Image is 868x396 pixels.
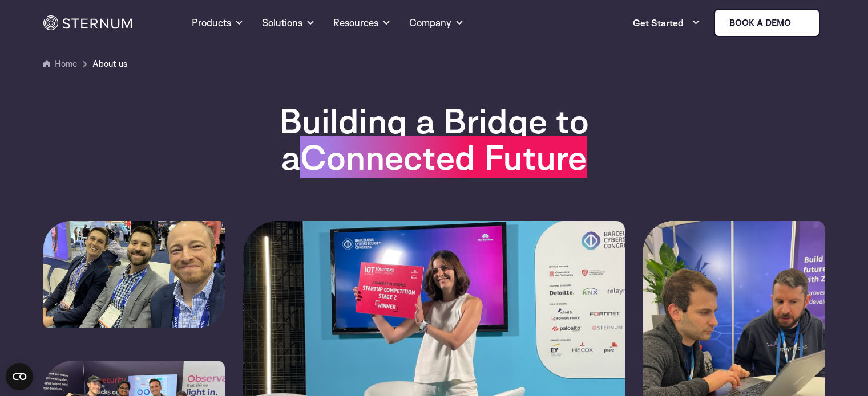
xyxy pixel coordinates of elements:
a: Resources [333,2,391,43]
a: Home [55,58,77,69]
a: Products [192,2,244,43]
button: Open CMP widget [6,363,33,390]
a: Get Started [633,11,700,34]
a: Solutions [262,2,315,43]
span: Connected Future [300,136,587,178]
img: sternum iot [796,18,805,27]
h1: Building a Bridge to a [213,103,655,175]
a: Company [409,2,464,43]
a: Book a demo [714,9,820,37]
span: About us [92,57,127,71]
